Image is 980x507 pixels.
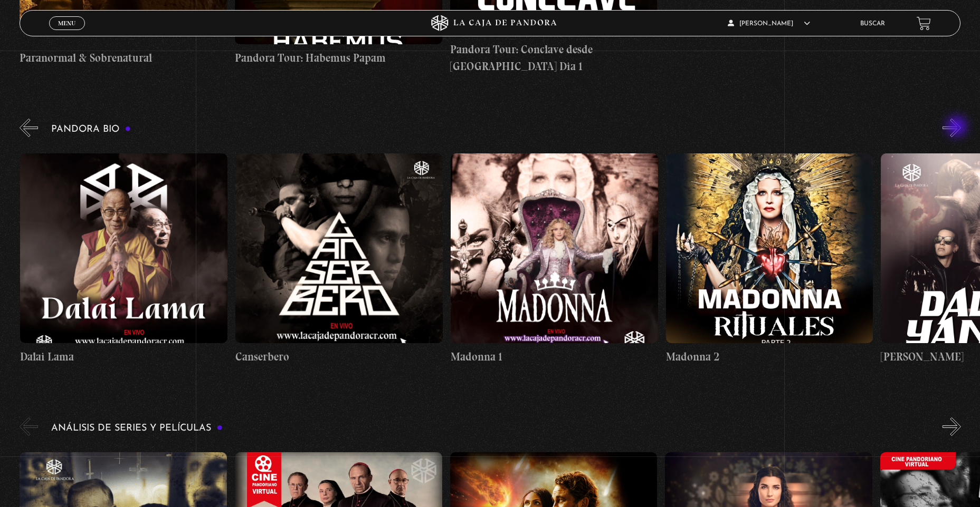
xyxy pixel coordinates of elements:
[58,20,75,26] span: Menu
[943,417,961,436] button: Next
[20,348,227,365] h4: Dalai Lama
[20,119,38,137] button: Previous
[235,348,443,365] h4: Canserbero
[51,124,131,134] h3: Pandora Bio
[666,348,873,365] h4: Madonna 2
[235,50,442,66] h4: Pandora Tour: Habemus Papam
[917,16,931,31] a: View your shopping cart
[451,145,658,373] a: Madonna 1
[450,41,658,74] h4: Pandora Tour: Conclave desde [GEOGRAPHIC_DATA] Dia 1
[728,21,810,27] span: [PERSON_NAME]
[451,348,658,365] h4: Madonna 1
[943,119,961,137] button: Next
[51,423,223,433] h3: Análisis de series y películas
[20,50,227,66] h4: Paranormal & Sobrenatural
[20,417,38,436] button: Previous
[55,29,80,36] span: Cerrar
[666,145,873,373] a: Madonna 2
[235,145,443,373] a: Canserbero
[860,21,885,27] a: Buscar
[20,145,227,373] a: Dalai Lama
